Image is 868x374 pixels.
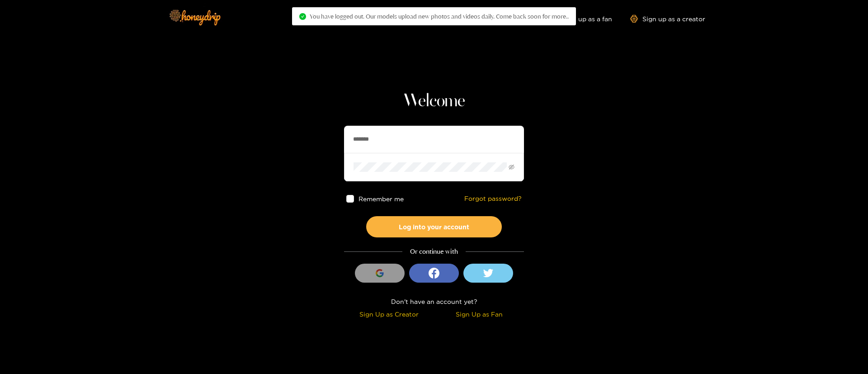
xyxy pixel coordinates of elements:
span: check-circle [299,13,306,20]
span: You have logged out. Our models upload new photos and videos daily. Come back soon for more.. [310,13,569,20]
div: Don't have an account yet? [344,296,524,307]
h1: Welcome [344,90,524,112]
div: Sign Up as Fan [436,309,522,319]
a: Forgot password? [464,195,522,203]
div: Or continue with [344,246,524,257]
a: Sign up as a creator [630,15,705,23]
span: eye-invisible [509,164,514,170]
div: Sign Up as Creator [346,309,432,319]
span: Remember me [359,195,404,202]
button: Log into your account [366,216,502,237]
a: Sign up as a fan [550,15,612,23]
